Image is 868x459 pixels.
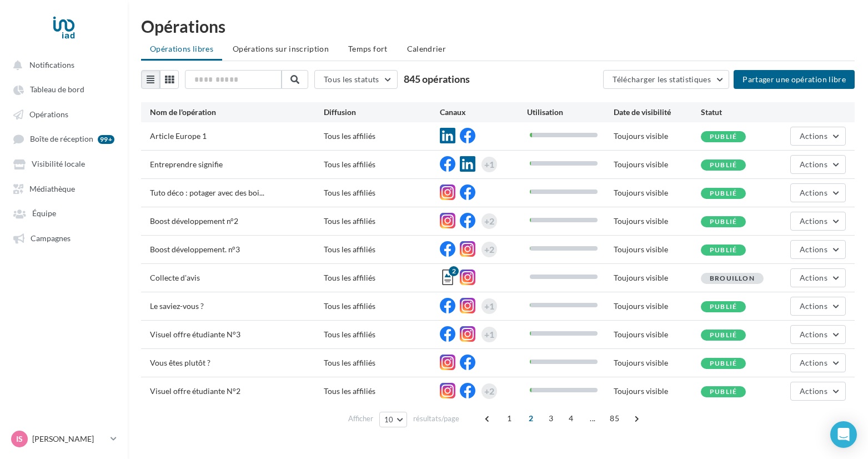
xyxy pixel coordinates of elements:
[324,244,440,255] div: Tous les affiliés
[324,187,440,198] div: Tous les affiliés
[440,107,527,118] div: Canaux
[16,433,23,445] span: Is
[614,244,701,255] div: Toujours visible
[141,18,855,34] div: Opérations
[734,70,855,89] button: Partager une opération libre
[449,266,459,276] div: 2
[500,410,518,427] span: 1
[710,246,737,254] span: Publié
[614,301,701,312] div: Toujours visible
[800,131,827,141] span: Actions
[324,386,440,397] div: Tous les affiliés
[527,107,614,118] div: Utilisation
[790,353,846,372] button: Actions
[150,330,240,339] span: Visuel offre étudiante N°3
[800,386,827,396] span: Actions
[32,433,106,445] p: [PERSON_NAME]
[7,54,117,74] button: Notifications
[484,213,494,229] div: +2
[790,155,846,174] button: Actions
[790,297,846,316] button: Actions
[614,386,701,397] div: Toujours visible
[324,107,440,118] div: Diffusion
[150,216,238,226] span: Boost développement n°2
[324,301,440,312] div: Tous les affiliés
[98,135,114,144] div: 99+
[32,159,85,169] span: Visibilité locale
[830,421,857,448] div: Open Intercom Messenger
[324,272,440,283] div: Tous les affiliés
[614,216,701,227] div: Toujours visible
[790,382,846,401] button: Actions
[800,330,827,339] span: Actions
[404,73,470,85] span: 845 opérations
[603,70,729,89] button: Télécharger les statistiques
[614,272,701,283] div: Toujours visible
[800,245,827,254] span: Actions
[7,228,121,248] a: Campagnes
[407,44,446,53] span: Calendrier
[542,410,560,427] span: 3
[710,132,737,141] span: Publié
[614,159,701,170] div: Toujours visible
[150,107,324,118] div: Nom de l'opération
[324,329,440,340] div: Tous les affiliés
[800,159,827,169] span: Actions
[29,109,68,119] span: Opérations
[324,357,440,368] div: Tous les affiliés
[605,410,624,427] span: 85
[484,242,494,257] div: +2
[710,161,737,169] span: Publié
[710,274,755,282] span: Brouillon
[484,157,494,172] div: +1
[710,302,737,311] span: Publié
[348,44,388,53] span: Temps fort
[314,70,398,89] button: Tous les statuts
[7,128,121,149] a: Boîte de réception 99+
[790,268,846,287] button: Actions
[800,301,827,311] span: Actions
[32,209,56,218] span: Équipe
[150,301,204,311] span: Le saviez-vous ?
[614,107,701,118] div: Date de visibilité
[800,358,827,367] span: Actions
[484,327,494,342] div: +1
[800,216,827,226] span: Actions
[30,134,93,144] span: Boîte de réception
[348,413,373,424] span: Afficher
[379,412,408,427] button: 10
[710,387,737,396] span: Publié
[9,428,119,450] a: Is [PERSON_NAME]
[613,74,711,84] span: Télécharger les statistiques
[7,203,121,223] a: Équipe
[584,410,601,427] span: ...
[790,212,846,231] button: Actions
[7,153,121,173] a: Visibilité locale
[790,240,846,259] button: Actions
[150,245,240,254] span: Boost développement. n°3
[701,107,788,118] div: Statut
[413,413,459,424] span: résultats/page
[384,415,394,424] span: 10
[710,359,737,367] span: Publié
[484,298,494,314] div: +1
[150,386,240,396] span: Visuel offre étudiante N°2
[790,183,846,202] button: Actions
[29,184,75,193] span: Médiathèque
[522,410,540,427] span: 2
[710,189,737,197] span: Publié
[29,60,74,69] span: Notifications
[800,273,827,282] span: Actions
[710,217,737,226] span: Publié
[614,357,701,368] div: Toujours visible
[31,233,71,243] span: Campagnes
[324,131,440,142] div: Tous les affiliés
[800,188,827,197] span: Actions
[324,74,379,84] span: Tous les statuts
[614,131,701,142] div: Toujours visible
[562,410,580,427] span: 4
[7,104,121,124] a: Opérations
[7,178,121,198] a: Médiathèque
[710,331,737,339] span: Publié
[30,85,84,94] span: Tableau de bord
